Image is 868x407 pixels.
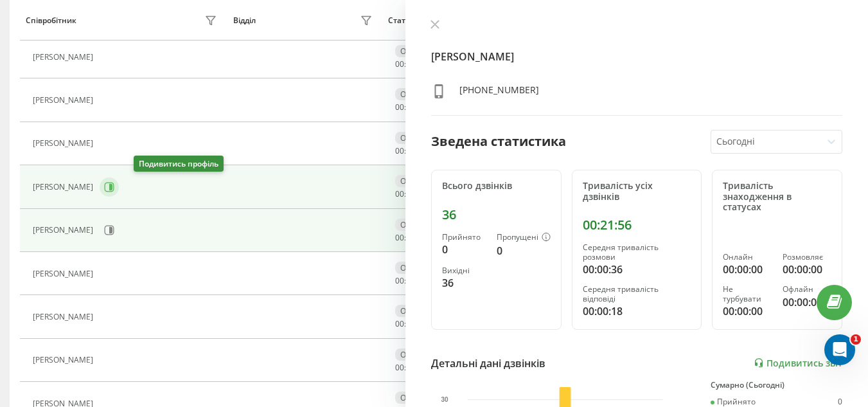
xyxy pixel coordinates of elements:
[783,253,831,262] div: Розмовляє
[395,132,436,144] div: Офлайн
[395,348,436,361] div: Офлайн
[395,232,404,243] span: 00
[442,266,486,275] div: Вихідні
[33,53,96,62] div: [PERSON_NAME]
[431,132,566,151] div: Зведена статистика
[431,356,545,371] div: Детальні дані дзвінків
[723,303,772,319] div: 00:00:00
[783,285,831,294] div: Офлайн
[33,226,96,235] div: [PERSON_NAME]
[442,181,551,192] div: Всього дзвінків
[395,275,404,286] span: 00
[395,88,436,100] div: Офлайн
[442,233,486,242] div: Прийнято
[497,233,551,243] div: Пропущені
[723,253,772,262] div: Онлайн
[395,392,436,404] div: Офлайн
[459,84,539,102] div: [PHONE_NUMBER]
[441,396,448,403] text: 30
[395,103,426,112] div: : :
[442,242,486,257] div: 0
[233,16,256,25] div: Відділ
[583,285,691,303] div: Середня тривалість відповіді
[583,303,691,319] div: 00:00:18
[431,49,842,64] h4: [PERSON_NAME]
[395,190,426,199] div: : :
[783,262,831,277] div: 00:00:00
[442,275,486,291] div: 36
[824,334,855,365] iframe: Intercom live chat
[723,181,831,213] div: Тривалість знаходження в статусах
[395,363,426,372] div: : :
[395,219,436,231] div: Офлайн
[851,334,861,345] span: 1
[783,294,831,310] div: 00:00:00
[395,233,426,242] div: : :
[33,356,96,365] div: [PERSON_NAME]
[33,183,96,192] div: [PERSON_NAME]
[395,175,436,187] div: Офлайн
[395,305,436,317] div: Офлайн
[395,147,426,156] div: : :
[395,188,404,199] span: 00
[395,60,426,69] div: : :
[754,357,842,368] a: Подивитись звіт
[395,102,404,113] span: 00
[583,181,691,203] div: Тривалість усіх дзвінків
[26,16,76,25] div: Співробітник
[33,139,96,148] div: [PERSON_NAME]
[395,145,404,156] span: 00
[395,362,404,373] span: 00
[723,285,772,303] div: Не турбувати
[583,243,691,262] div: Середня тривалість розмови
[442,207,551,222] div: 36
[583,262,691,277] div: 00:00:36
[395,320,426,329] div: : :
[723,262,772,277] div: 00:00:00
[395,45,436,57] div: Офлайн
[497,243,551,258] div: 0
[711,397,756,406] div: Прийнято
[33,312,96,321] div: [PERSON_NAME]
[838,397,842,406] div: 0
[583,217,691,233] div: 00:21:56
[395,318,404,329] span: 00
[711,381,842,390] div: Сумарно (Сьогодні)
[388,16,413,25] div: Статус
[395,262,436,274] div: Офлайн
[33,96,96,105] div: [PERSON_NAME]
[395,59,404,69] span: 00
[395,276,426,285] div: : :
[33,269,96,278] div: [PERSON_NAME]
[134,156,224,172] div: Подивитись профіль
